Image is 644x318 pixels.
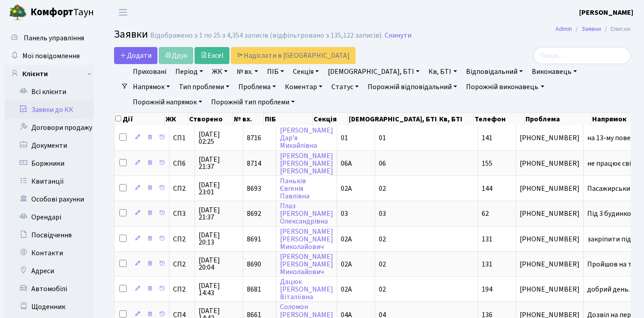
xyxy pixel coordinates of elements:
a: ПІБ [263,64,288,79]
span: 8716 [247,133,261,143]
a: Порожній тип проблеми [208,95,298,110]
a: Додати [114,47,157,64]
span: 8693 [247,184,261,193]
span: СП6 [173,160,191,167]
span: Заявки [114,26,148,42]
a: Тип проблеми [175,79,233,95]
span: СП2 [173,236,191,243]
span: 131 [482,234,492,244]
span: Таун [30,5,94,20]
th: № вх. [233,113,264,125]
a: [DEMOGRAPHIC_DATA], БТІ [324,64,423,79]
a: Порожній виконавець [462,79,547,95]
span: 8681 [247,284,261,294]
a: [PERSON_NAME][PERSON_NAME]Миколайович [280,227,333,252]
a: Відповідальний [462,64,526,79]
a: Секція [289,64,322,79]
b: Комфорт [30,5,73,19]
a: Скинути [385,31,411,40]
a: Кв, БТІ [425,64,460,79]
th: Проблема [525,113,592,125]
a: Клієнти [4,65,94,83]
th: [DEMOGRAPHIC_DATA], БТІ [348,113,438,125]
a: Договори продажу [4,119,94,137]
span: [PHONE_NUMBER] [520,134,580,142]
span: [DATE] 14:43 [199,282,239,297]
a: [PERSON_NAME] [579,7,633,18]
span: 8692 [247,209,261,219]
a: Посвідчення [4,226,94,244]
span: [DATE] 02:25 [199,131,239,145]
span: [DATE] 21:37 [199,156,239,170]
a: Статус [328,79,362,95]
b: [PERSON_NAME] [579,8,633,17]
span: 02А [341,259,352,269]
th: Секція [313,113,348,125]
span: СП1 [173,134,191,142]
a: Excel [195,47,229,64]
span: 06 [379,159,386,168]
span: 02А [341,184,352,193]
a: Документи [4,137,94,155]
span: [PHONE_NUMBER] [520,261,580,268]
span: 155 [482,159,492,168]
a: [PERSON_NAME][PERSON_NAME]Миколайович [280,252,333,277]
th: ПІБ [264,113,313,125]
span: 8690 [247,259,261,269]
span: 131 [482,259,492,269]
a: Приховані [129,64,170,79]
span: 03 [341,209,348,219]
span: 01 [341,133,348,143]
a: Напрямок [129,79,174,95]
a: Період [172,64,207,79]
a: ПаньківЄвгеніяПавлівна [280,176,309,201]
span: [PHONE_NUMBER] [520,160,580,167]
a: Квитанції [4,172,94,190]
span: СП2 [173,286,191,293]
span: Панель управління [24,33,84,43]
a: Проблема [235,79,280,95]
span: 02А [341,284,352,294]
a: Виконавець [528,64,580,79]
a: [PERSON_NAME][PERSON_NAME][PERSON_NAME] [280,151,333,176]
span: 8691 [247,234,261,244]
a: Щоденник [4,298,94,316]
span: 02 [379,234,386,244]
a: Заявки до КК [4,101,94,119]
a: Заявки [581,24,601,34]
span: [PHONE_NUMBER] [520,210,580,217]
span: [PHONE_NUMBER] [520,236,580,243]
span: Додати [120,51,152,60]
button: Переключити навігацію [112,5,134,20]
li: Список [601,24,631,34]
th: Телефон [474,113,525,125]
span: [DATE] 20:13 [199,232,239,246]
a: Контакти [4,244,94,262]
span: 141 [482,133,492,143]
a: [PERSON_NAME]Дар’яМихайлівна [280,125,333,150]
a: Панель управління [4,29,94,47]
a: ЖК [208,64,231,79]
span: СП2 [173,185,191,192]
a: Автомобілі [4,280,94,298]
span: 144 [482,184,492,193]
img: logo.png [9,4,27,21]
span: 62 [482,209,489,219]
span: 02 [379,184,386,193]
nav: breadcrumb [542,20,644,39]
span: [PHONE_NUMBER] [520,286,580,293]
span: 01 [379,133,386,143]
a: Орендарі [4,208,94,226]
a: Боржники [4,155,94,172]
span: 03 [379,209,386,219]
a: Порожній напрямок [129,95,206,110]
span: [DATE] 20:04 [199,257,239,271]
a: Плаз[PERSON_NAME]Олександрівна [280,201,333,226]
a: Admin [555,24,572,34]
a: Особові рахунки [4,190,94,208]
a: Адреси [4,262,94,280]
span: Мої повідомлення [22,51,80,61]
th: Кв, БТІ [438,113,474,125]
span: 02 [379,284,386,294]
a: Мої повідомлення [4,47,94,65]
